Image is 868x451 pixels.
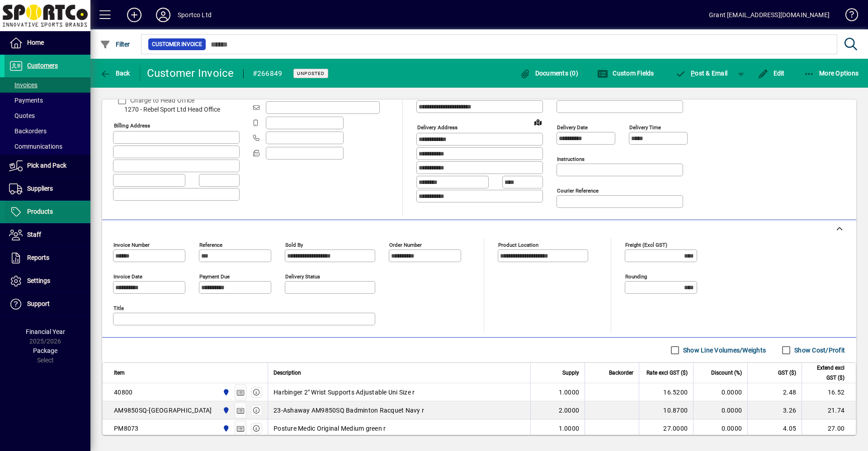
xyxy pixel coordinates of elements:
[802,419,856,437] td: 27.00
[747,419,802,437] td: 4.05
[709,8,830,22] div: Grant [EMAIL_ADDRESS][DOMAIN_NAME]
[562,368,579,378] span: Supply
[646,368,688,378] span: Rate excl GST ($)
[755,65,787,81] button: Edit
[559,406,580,415] span: 2.0000
[5,123,90,139] a: Backorders
[274,424,386,433] span: Posture Medic Original Medium green r
[98,65,132,81] button: Back
[199,273,230,280] mat-label: Payment due
[711,368,742,378] span: Discount (%)
[113,305,124,311] mat-label: Title
[297,70,325,76] span: Unposted
[152,40,202,49] span: Customer Invoice
[5,139,90,154] a: Communications
[5,178,90,200] a: Suppliers
[120,7,149,23] button: Add
[90,65,140,81] app-page-header-button: Back
[691,70,695,77] span: P
[5,201,90,223] a: Products
[793,346,845,355] label: Show Cost/Profit
[9,112,35,119] span: Quotes
[9,143,62,150] span: Communications
[9,97,43,104] span: Payments
[27,277,50,284] span: Settings
[747,383,802,401] td: 2.48
[804,70,859,77] span: More Options
[557,156,585,162] mat-label: Instructions
[114,368,125,378] span: Item
[27,185,53,192] span: Suppliers
[274,368,301,378] span: Description
[517,65,580,81] button: Documents (0)
[27,62,58,69] span: Customers
[5,155,90,177] a: Pick and Pack
[5,32,90,54] a: Home
[27,208,53,215] span: Products
[807,363,844,383] span: Extend excl GST ($)
[595,65,656,81] button: Custom Fields
[559,424,580,433] span: 1.0000
[274,406,424,415] span: 23-Ashaway AM9850SQ Badminton Racquet Navy r
[802,383,856,401] td: 16.52
[747,401,802,419] td: 3.26
[559,388,580,397] span: 1.0000
[609,368,633,378] span: Backorder
[274,388,415,397] span: Harbinger 2" Wrist Supports Adjustable Uni Size r
[5,77,90,93] a: Invoices
[839,2,857,31] a: Knowledge Base
[9,127,47,135] span: Backorders
[5,270,90,292] a: Settings
[285,273,320,280] mat-label: Delivery status
[531,115,545,129] a: View on map
[498,242,538,248] mat-label: Product location
[113,242,150,248] mat-label: Invoice number
[389,242,422,248] mat-label: Order number
[5,224,90,246] a: Staff
[645,388,688,397] div: 16.5200
[114,424,139,433] div: PM8073
[758,70,785,77] span: Edit
[557,124,588,131] mat-label: Delivery date
[519,70,578,77] span: Documents (0)
[5,108,90,123] a: Quotes
[113,105,240,114] span: 1270 - Rebel Sport Ltd Head Office
[27,254,49,261] span: Reports
[802,401,856,419] td: 21.74
[693,383,747,401] td: 0.0000
[149,7,178,23] button: Profile
[5,293,90,315] a: Support
[645,406,688,415] div: 10.8700
[98,36,132,52] button: Filter
[114,388,132,397] div: 40800
[220,423,231,433] span: Sportco Ltd Warehouse
[147,66,234,80] div: Customer Invoice
[100,70,130,77] span: Back
[178,8,212,22] div: Sportco Ltd
[27,39,44,46] span: Home
[693,419,747,437] td: 0.0000
[113,273,142,280] mat-label: Invoice date
[681,346,766,355] label: Show Line Volumes/Weights
[220,405,231,415] span: Sportco Ltd Warehouse
[100,41,130,48] span: Filter
[220,387,231,397] span: Sportco Ltd Warehouse
[253,66,283,81] div: #266849
[625,273,647,280] mat-label: Rounding
[802,65,861,81] button: More Options
[597,70,654,77] span: Custom Fields
[5,93,90,108] a: Payments
[26,328,65,335] span: Financial Year
[625,242,667,248] mat-label: Freight (excl GST)
[693,401,747,419] td: 0.0000
[27,162,66,169] span: Pick and Pack
[671,65,732,81] button: Post & Email
[5,247,90,269] a: Reports
[285,242,303,248] mat-label: Sold by
[645,424,688,433] div: 27.0000
[675,70,728,77] span: ost & Email
[27,300,50,307] span: Support
[9,81,38,89] span: Invoices
[557,188,599,194] mat-label: Courier Reference
[199,242,222,248] mat-label: Reference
